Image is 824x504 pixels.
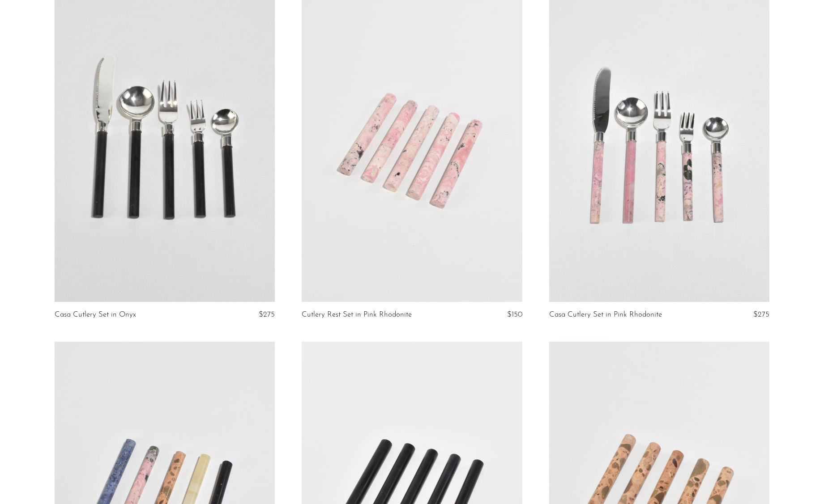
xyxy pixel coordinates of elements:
a: Cutlery Rest Set in Pink Rhodonite [302,311,412,319]
span: $275 [753,311,769,318]
span: $150 [507,311,522,318]
a: Casa Cutlery Set in Onyx [55,311,136,319]
a: Casa Cutlery Set in Pink Rhodonite [549,311,662,319]
span: $275 [259,311,275,318]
